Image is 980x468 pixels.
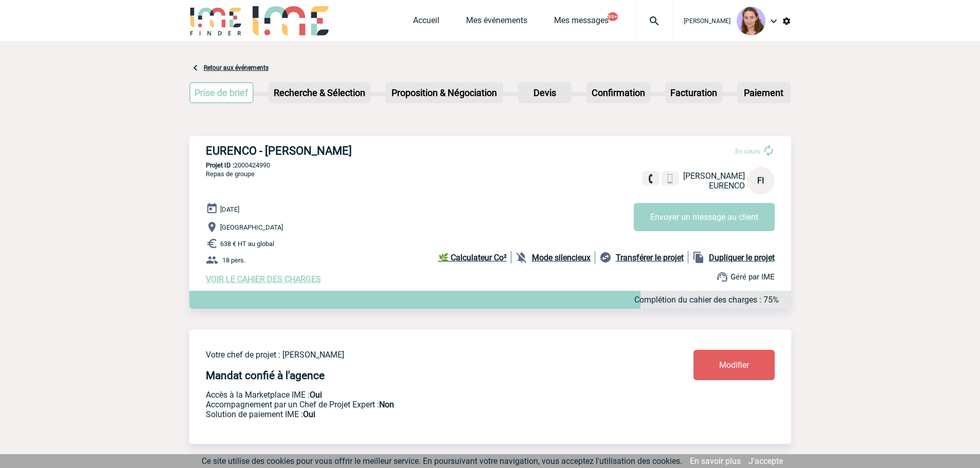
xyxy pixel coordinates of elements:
b: Dupliquer le projet [709,253,775,263]
p: Prestation payante [206,400,633,409]
span: Géré par IME [730,272,775,282]
p: Facturation [666,83,721,102]
b: Oui [310,390,322,400]
b: Non [379,400,394,409]
b: Transférer le projet [616,253,684,263]
p: Devis [519,83,571,102]
img: portable.png [666,174,675,183]
a: VOIR LE CAHIER DES CHARGES [206,274,321,284]
span: FI [757,176,764,185]
a: Accueil [413,15,439,30]
a: Retour aux événements [204,64,269,71]
b: 🌿 Calculateur Co² [438,253,507,263]
span: 18 pers. [222,256,245,264]
p: Conformité aux process achat client, Prise en charge de la facturation, Mutualisation de plusieur... [206,409,633,419]
img: IME-Finder [189,6,243,35]
a: J'accepte [749,456,783,466]
p: Proposition & Négociation [386,83,502,102]
button: 99+ [608,12,618,21]
button: Envoyer un message au client [634,203,775,231]
img: fixe.png [646,174,655,183]
p: Prise de brief [190,83,253,102]
p: Confirmation [587,83,649,102]
span: Modifier [719,360,749,370]
p: Votre chef de projet : [PERSON_NAME] [206,350,633,360]
p: 2000424990 [189,161,791,169]
span: [DATE] [220,205,239,213]
span: [GEOGRAPHIC_DATA] [220,223,283,231]
span: EURENCO [709,181,745,191]
img: support.png [716,271,728,283]
span: 638 € HT au global [220,240,274,248]
a: 🌿 Calculateur Co² [438,251,511,264]
span: Ce site utilise des cookies pour vous offrir le meilleur service. En poursuivant votre navigation... [202,456,682,466]
a: Mes événements [466,15,527,30]
b: Mode silencieux [532,253,591,263]
p: Paiement [738,83,790,102]
span: Repas de groupe [206,170,255,178]
img: 101030-1.png [737,7,765,35]
a: En savoir plus [690,456,741,466]
b: Projet ID : [206,161,234,169]
p: Recherche & Sélection [270,83,369,102]
b: Oui [303,409,315,419]
img: file_copy-black-24dp.png [692,251,705,264]
a: Mes messages [554,15,609,30]
span: [PERSON_NAME] [684,17,730,25]
p: Accès à la Marketplace IME : [206,390,633,400]
span: [PERSON_NAME] [683,171,745,181]
h3: EURENCO - [PERSON_NAME] [206,144,514,157]
h4: Mandat confié à l'agence [206,369,325,382]
span: En cours [735,147,760,155]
